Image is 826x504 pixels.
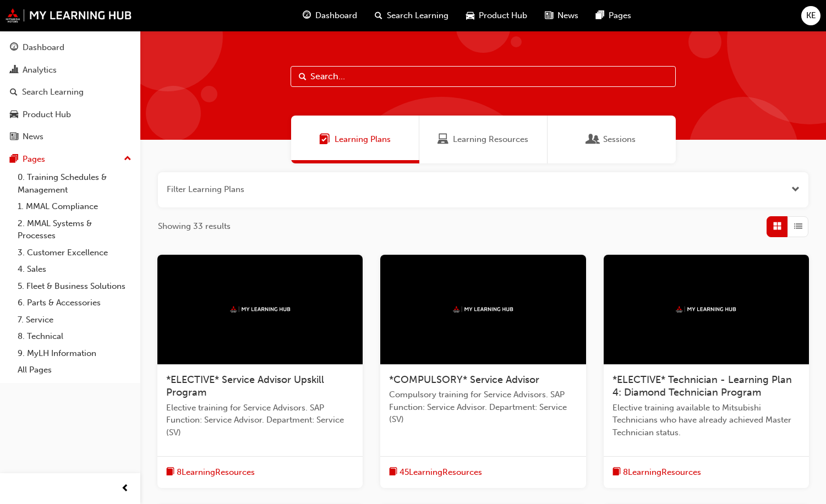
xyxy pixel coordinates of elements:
a: car-iconProduct Hub [457,4,536,27]
span: car-icon [466,9,474,23]
span: Pages [609,9,631,22]
span: book-icon [612,465,621,479]
button: DashboardAnalyticsSearch LearningProduct HubNews [4,35,136,149]
span: up-icon [124,152,132,166]
button: Pages [4,149,136,169]
a: search-iconSearch Learning [366,4,457,27]
span: 8 Learning Resources [623,466,701,479]
span: guage-icon [10,43,18,53]
img: mmal [676,306,736,313]
button: KE [801,6,820,25]
span: Search [299,70,307,83]
span: Compulsory training for Service Advisors. SAP Function: Service Advisor. Department: Service (SV) [389,388,577,426]
a: mmal*COMPULSORY* Service AdvisorCompulsory training for Service Advisors. SAP Function: Service A... [380,255,586,488]
span: search-icon [10,87,18,97]
span: News [557,9,578,22]
a: 5. Fleet & Business Solutions [13,278,136,295]
button: Open the filter [791,183,800,196]
span: book-icon [166,465,174,479]
span: Sessions [588,133,599,146]
span: Elective training for Service Advisors. SAP Function: Service Advisor. Department: Service (SV) [166,402,354,439]
a: guage-iconDashboard [294,4,366,27]
div: Dashboard [23,41,64,54]
span: Grid [773,220,781,233]
span: search-icon [375,9,382,23]
a: news-iconNews [536,4,587,27]
a: Product Hub [4,105,136,125]
span: Showing 33 results [158,220,231,233]
span: Learning Resources [437,133,448,146]
span: book-icon [389,465,397,479]
a: Dashboard [4,37,136,58]
button: book-icon45LearningResources [389,465,482,479]
span: *ELECTIVE* Service Advisor Upskill Program [166,374,324,399]
a: 0. Training Schedules & Management [13,169,136,198]
img: mmal [230,306,291,313]
button: book-icon8LearningResources [166,465,255,479]
div: Search Learning [22,86,84,98]
span: Elective training available to Mitsubishi Technicians who have already achieved Master Technician... [612,402,800,439]
span: Sessions [603,133,636,146]
span: Learning Resources [453,133,528,146]
a: pages-iconPages [587,4,640,27]
span: Learning Plans [335,133,391,146]
a: Learning PlansLearning Plans [291,116,419,163]
span: Dashboard [315,9,357,22]
a: mmal*ELECTIVE* Service Advisor Upskill ProgramElective training for Service Advisors. SAP Functio... [157,255,363,488]
span: 45 Learning Resources [400,466,482,479]
span: news-icon [545,9,553,23]
span: Product Hub [479,9,527,22]
span: guage-icon [303,9,311,23]
span: chart-icon [10,65,18,75]
input: Search... [291,66,676,87]
a: SessionsSessions [548,116,676,163]
a: 9. MyLH Information [13,345,136,362]
span: news-icon [10,132,18,142]
a: Analytics [4,60,136,80]
span: KE [806,9,816,22]
div: Analytics [23,64,57,76]
span: prev-icon [121,482,129,496]
span: Search Learning [387,9,448,22]
a: Search Learning [4,82,136,102]
div: Pages [23,153,45,166]
span: *COMPULSORY* Service Advisor [389,374,539,386]
a: mmal*ELECTIVE* Technician - Learning Plan 4: Diamond Technician ProgramElective training availabl... [604,255,809,488]
a: 3. Customer Excellence [13,244,136,261]
a: 6. Parts & Accessories [13,294,136,311]
a: Learning ResourcesLearning Resources [419,116,548,163]
span: pages-icon [596,9,604,23]
div: News [23,130,43,143]
a: All Pages [13,361,136,379]
a: 8. Technical [13,328,136,345]
img: mmal [453,306,513,313]
a: 1. MMAL Compliance [13,198,136,215]
span: *ELECTIVE* Technician - Learning Plan 4: Diamond Technician Program [612,374,792,399]
img: mmal [6,8,132,23]
button: book-icon8LearningResources [612,465,701,479]
a: 4. Sales [13,261,136,278]
a: News [4,127,136,147]
a: 2. MMAL Systems & Processes [13,215,136,244]
a: 7. Service [13,311,136,328]
span: pages-icon [10,155,18,165]
div: Product Hub [23,108,71,121]
span: List [794,220,802,233]
span: Learning Plans [319,133,330,146]
span: car-icon [10,110,18,120]
span: 8 Learning Resources [177,466,255,479]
